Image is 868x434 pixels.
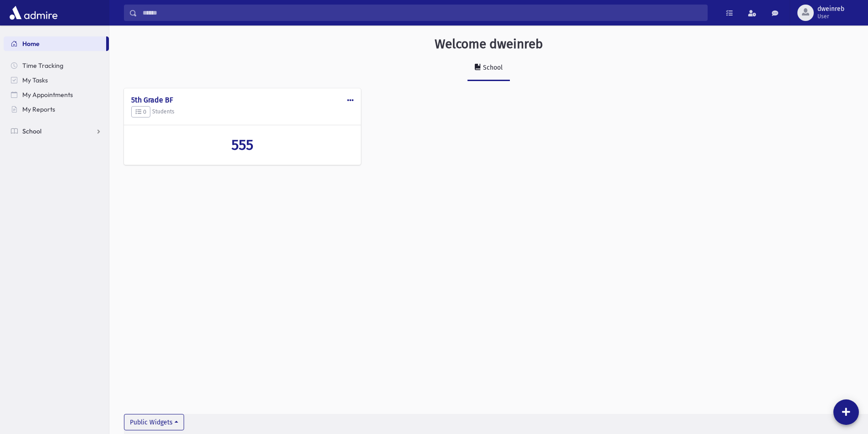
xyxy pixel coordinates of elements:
[131,136,354,153] a: 555
[137,5,707,21] input: Search
[435,36,543,52] h3: Welcome dweinreb
[124,414,184,430] button: Public Widgets
[22,127,41,135] span: School
[4,87,109,102] a: My Appointments
[22,40,40,48] span: Home
[22,105,55,113] span: My Reports
[4,124,109,138] a: School
[135,108,146,115] span: 0
[22,76,48,84] span: My Tasks
[4,36,106,51] a: Home
[7,4,60,22] img: AdmirePro
[22,91,73,99] span: My Appointments
[4,58,109,73] a: Time Tracking
[467,56,510,81] a: School
[131,106,150,118] button: 0
[231,136,253,153] span: 555
[817,13,844,20] span: User
[481,64,503,71] div: School
[131,96,354,104] h4: 5th Grade BF
[131,106,354,118] h5: Students
[4,73,109,87] a: My Tasks
[4,102,109,117] a: My Reports
[817,5,844,13] span: dweinreb
[22,61,63,70] span: Time Tracking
